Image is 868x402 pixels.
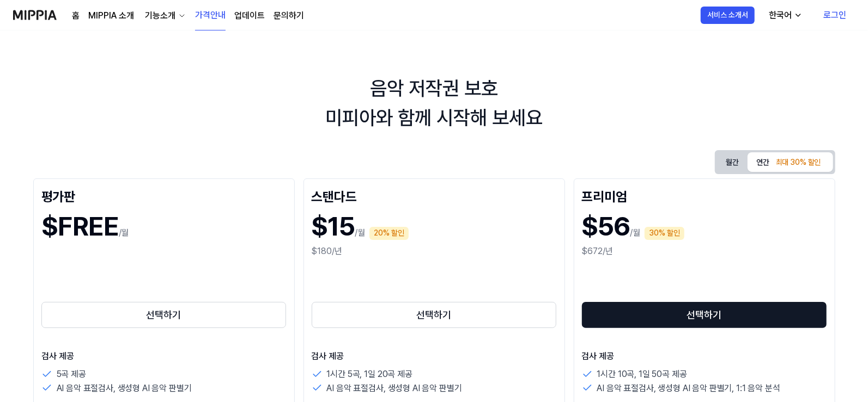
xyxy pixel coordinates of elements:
a: 홈 [72,9,80,22]
div: 기능소개 [143,9,178,22]
div: 평가판 [41,187,287,204]
p: AI 음악 표절검사, 생성형 AI 음악 판별기 [57,381,192,395]
div: 한국어 [767,9,794,22]
div: 최대 30% 할인 [773,156,824,169]
p: 검사 제공 [41,350,287,363]
p: /월 [119,226,129,239]
a: 선택하기 [312,300,557,330]
h1: $56 [582,208,630,245]
a: 선택하기 [582,300,827,330]
div: 스탠다드 [312,187,557,204]
a: 가격안내 [195,1,226,30]
p: /월 [630,226,641,239]
p: /월 [355,226,366,239]
div: $180/년 [312,245,557,258]
button: 서비스 소개서 [701,7,755,24]
h1: $FREE [41,208,119,245]
div: 30% 할인 [645,227,684,240]
a: 업데이트 [234,9,265,22]
button: 선택하기 [41,302,287,328]
button: 한국어 [760,4,809,26]
button: 연간 [748,152,833,172]
p: 검사 제공 [312,350,557,363]
a: MIPPIA 소개 [88,9,134,22]
div: 프리미엄 [582,187,827,204]
div: 20% 할인 [369,227,409,240]
button: 선택하기 [582,302,827,328]
p: AI 음악 표절검사, 생성형 AI 음악 판별기, 1:1 음악 분석 [597,381,780,395]
button: 선택하기 [312,302,557,328]
p: 1시간 10곡, 1일 50곡 제공 [597,367,687,381]
a: 문의하기 [274,9,304,22]
div: $672/년 [582,245,827,258]
button: 월간 [717,154,748,171]
p: AI 음악 표절검사, 생성형 AI 음악 판별기 [327,381,462,395]
p: 1시간 5곡, 1일 20곡 제공 [327,367,412,381]
a: 선택하기 [41,300,287,330]
button: 기능소개 [143,9,186,22]
h1: $15 [312,208,355,245]
p: 검사 제공 [582,350,827,363]
p: 5곡 제공 [57,367,86,381]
